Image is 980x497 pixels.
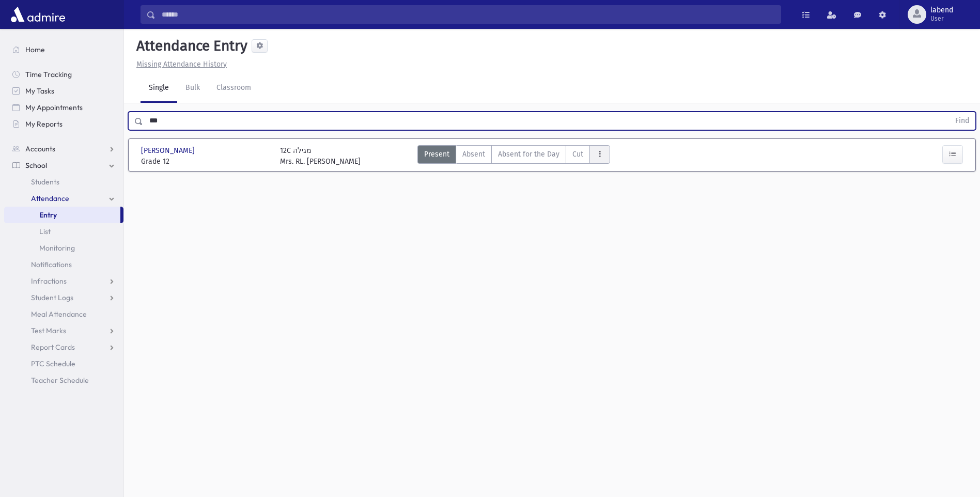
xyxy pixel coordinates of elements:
a: Report Cards [4,339,123,355]
span: My Appointments [25,103,83,112]
span: Accounts [25,144,55,153]
span: Absent for the Day [498,149,559,160]
span: Absent [462,149,485,160]
a: School [4,157,123,174]
a: Students [4,174,123,190]
a: My Tasks [4,83,123,99]
a: Single [141,74,177,103]
a: My Appointments [4,99,123,116]
a: List [4,223,123,240]
span: PTC Schedule [31,359,75,368]
span: Monitoring [39,243,75,253]
a: Monitoring [4,240,123,256]
span: Notifications [31,260,72,269]
div: 12C מגילה Mrs. RL. [PERSON_NAME] [280,145,361,167]
a: Teacher Schedule [4,372,123,389]
span: labend [930,6,953,14]
span: Attendance [31,194,69,203]
a: My Reports [4,116,123,132]
a: Attendance [4,190,123,207]
span: Meal Attendance [31,309,87,319]
a: Test Marks [4,322,123,339]
img: AdmirePro [8,4,68,25]
a: Infractions [4,273,123,289]
a: Bulk [177,74,208,103]
u: Missing Attendance History [136,60,227,69]
span: Cut [572,149,583,160]
span: Infractions [31,276,67,286]
a: Meal Attendance [4,306,123,322]
span: User [930,14,953,23]
a: Home [4,41,123,58]
span: Report Cards [31,343,75,352]
a: Entry [4,207,120,223]
span: [PERSON_NAME] [141,145,197,156]
span: Test Marks [31,326,66,335]
span: Grade 12 [141,156,270,167]
span: Time Tracking [25,70,72,79]
a: Missing Attendance History [132,60,227,69]
a: Student Logs [4,289,123,306]
div: AttTypes [417,145,610,167]
input: Search [155,5,781,24]
a: Notifications [4,256,123,273]
span: Teacher Schedule [31,376,89,385]
span: School [25,161,47,170]
span: List [39,227,51,236]
span: My Reports [25,119,63,129]
a: Time Tracking [4,66,123,83]
a: Accounts [4,141,123,157]
span: Present [424,149,449,160]
button: Find [949,112,975,130]
span: Entry [39,210,57,220]
h5: Attendance Entry [132,37,247,55]
a: PTC Schedule [4,355,123,372]
a: Classroom [208,74,259,103]
span: Students [31,177,59,187]
span: Student Logs [31,293,73,302]
span: Home [25,45,45,54]
span: My Tasks [25,86,54,96]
